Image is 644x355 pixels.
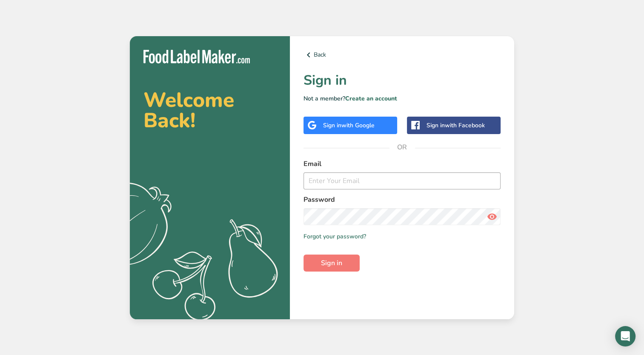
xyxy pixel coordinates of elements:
span: Sign in [321,258,342,268]
div: Open Intercom Messenger [615,326,635,346]
span: with Facebook [445,121,485,129]
input: Enter Your Email [303,172,501,189]
label: Email [303,159,501,169]
h1: Sign in [303,70,501,91]
img: Food Label Maker [143,50,250,64]
a: Create an account [345,94,397,103]
span: with Google [341,121,375,129]
a: Forgot your password? [303,232,366,241]
p: Not a member? [303,94,501,103]
div: Sign in [323,121,375,130]
button: Sign in [303,255,360,272]
a: Back [303,50,501,60]
span: OR [389,135,415,160]
label: Password [303,195,501,205]
div: Sign in [426,121,485,130]
h2: Welcome Back! [143,90,276,131]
